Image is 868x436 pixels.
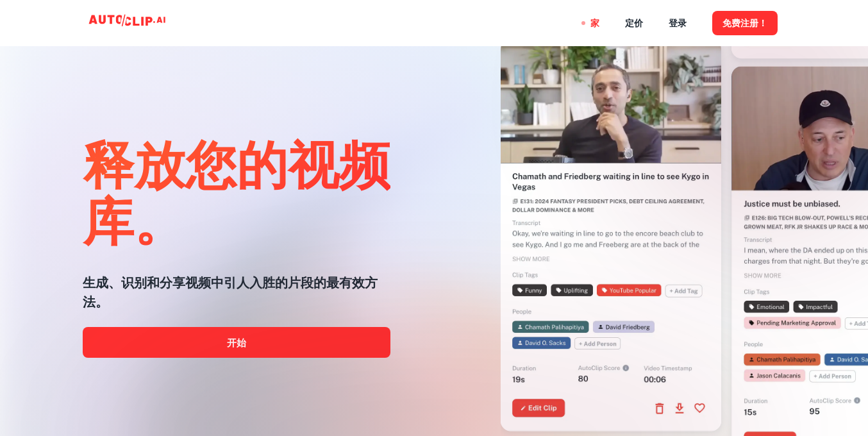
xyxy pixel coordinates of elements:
a: 开始 [83,327,390,358]
font: 释放您的视频库。 [83,132,390,250]
font: 免费注册！ [722,19,767,29]
font: 登录 [669,19,687,29]
font: 定价 [625,19,643,29]
button: 免费注册！ [712,11,778,35]
font: 生成、识别和分享视频中引人入胜的片段的最有效方法。 [83,275,378,310]
font: 家 [590,19,599,29]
